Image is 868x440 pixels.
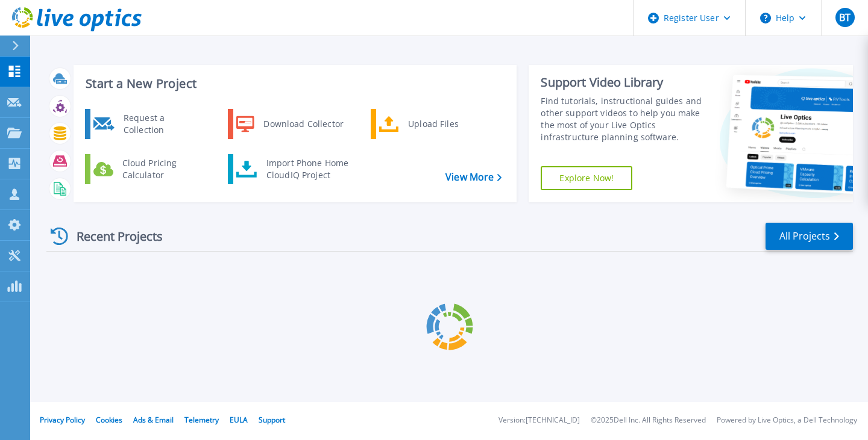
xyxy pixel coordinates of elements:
a: Support [259,415,285,425]
div: Recent Projects [46,222,179,251]
div: Import Phone Home CloudIQ Project [260,157,354,181]
a: EULA [230,415,248,425]
a: Ads & Email [133,415,174,425]
div: Download Collector [257,112,348,136]
a: All Projects [766,223,853,250]
span: BT [839,13,851,22]
a: Request a Collection [85,109,209,139]
a: View More [445,172,502,183]
a: Upload Files [371,109,494,139]
a: Download Collector [228,109,351,139]
a: Cookies [96,415,122,425]
a: Privacy Policy [40,415,85,425]
a: Cloud Pricing Calculator [85,154,209,184]
a: Explore Now! [541,166,632,190]
div: Cloud Pricing Calculator [116,157,206,181]
li: © 2025 Dell Inc. All Rights Reserved [591,417,706,424]
div: Upload Files [402,112,491,136]
a: Telemetry [184,415,219,425]
div: Request a Collection [118,112,206,136]
div: Find tutorials, instructional guides and other support videos to help you make the most of your L... [541,95,703,143]
li: Powered by Live Optics, a Dell Technology [717,417,857,424]
h3: Start a New Project [86,77,502,90]
div: Support Video Library [541,75,703,90]
li: Version: [TECHNICAL_ID] [498,417,580,424]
